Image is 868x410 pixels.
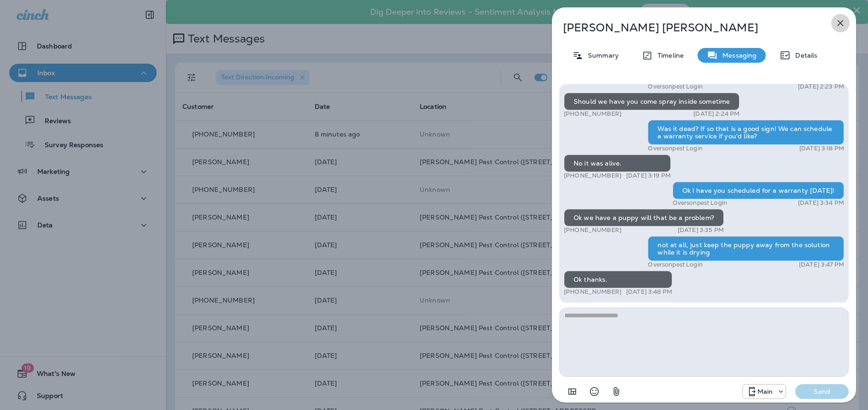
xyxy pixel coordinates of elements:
[564,271,672,288] div: Ok thanks.
[798,83,844,90] p: [DATE] 2:23 PM
[673,199,727,207] p: Oversonpest Login
[648,83,702,90] p: Oversonpest Login
[648,120,844,145] div: Was it dead? If so that is a good sign! We can schedule a warranty service if you'd like?
[653,52,684,59] p: Timeline
[564,110,622,118] p: [PHONE_NUMBER]
[678,226,724,234] p: [DATE] 3:35 PM
[564,154,671,172] div: No it was alive.
[743,386,786,397] div: +1 (480) 400-1835
[564,288,622,296] p: [PHONE_NUMBER]
[718,52,757,59] p: Messaging
[799,261,844,268] p: [DATE] 3:47 PM
[648,236,844,261] div: not at all, just keep the puppy away from the solution while it is drying
[693,110,739,118] p: [DATE] 2:24 PM
[583,52,619,59] p: Summary
[648,145,702,152] p: Oversonpest Login
[563,21,815,34] p: [PERSON_NAME] [PERSON_NAME]
[564,226,622,234] p: [PHONE_NUMBER]
[564,172,622,179] p: [PHONE_NUMBER]
[799,145,844,152] p: [DATE] 3:18 PM
[585,382,604,401] button: Select an emoji
[564,209,724,226] div: Ok we have a puppy will that be a problem?
[563,382,581,401] button: Add in a premade template
[798,199,844,207] p: [DATE] 3:34 PM
[673,182,844,199] div: Ok I have you scheduled for a warranty [DATE]!
[791,52,817,59] p: Details
[757,388,773,395] p: Main
[626,172,671,179] p: [DATE] 3:19 PM
[648,261,702,268] p: Oversonpest Login
[564,93,739,110] div: Should we have you come spray inside sometime
[626,288,672,296] p: [DATE] 3:48 PM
